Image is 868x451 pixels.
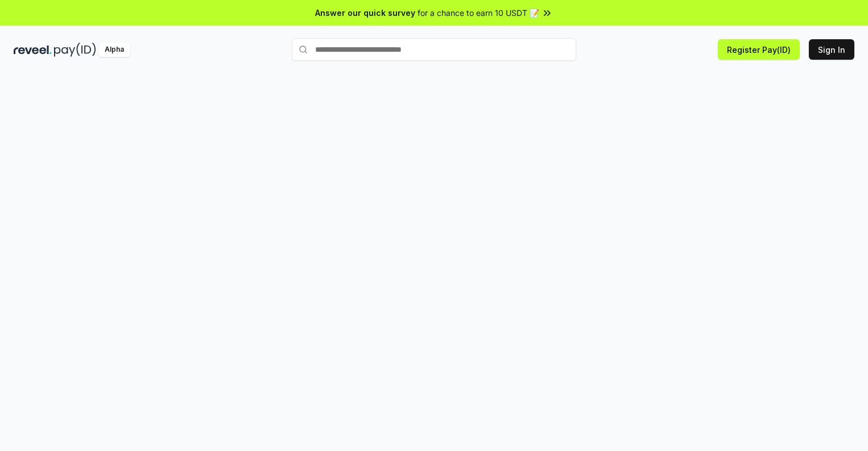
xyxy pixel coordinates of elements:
[14,43,52,57] img: reveel_dark
[718,39,800,60] button: Register Pay(ID)
[418,7,539,19] span: for a chance to earn 10 USDT 📝
[809,39,854,60] button: Sign In
[315,7,415,19] span: Answer our quick survey
[54,43,96,57] img: pay_id
[98,43,130,57] div: Alpha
